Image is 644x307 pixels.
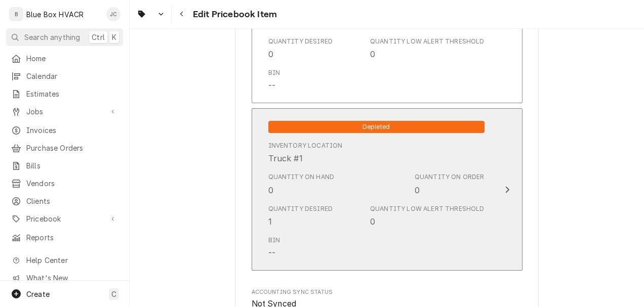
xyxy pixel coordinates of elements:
span: What's New [26,273,117,283]
div: 0 [370,215,375,228]
span: Invoices [26,125,118,136]
div: 0 [268,184,273,196]
span: Vendors [26,178,118,189]
span: Calendar [26,71,118,81]
div: Depleted [268,120,485,133]
div: -- [268,247,275,259]
button: Navigate back [174,6,190,22]
span: Clients [26,196,118,206]
div: Quantity on Order [415,172,485,196]
a: Go to [133,6,169,22]
button: Update Inventory Level [252,108,522,271]
span: Ctrl [92,32,105,42]
button: Search anythingCtrlK [6,28,123,46]
span: Depleted [268,121,485,133]
span: Create [26,290,50,298]
div: Quantity on Hand [268,172,335,196]
div: Blue Box HVACR [26,9,84,20]
div: 0 [370,48,375,60]
div: Quantity Desired [268,204,333,213]
span: Jobs [26,106,103,117]
a: Estimates [6,85,123,102]
div: Quantity Desired [268,37,333,60]
div: Quantity on Order [415,172,485,182]
div: 1 [268,215,272,228]
div: Inventory Location [268,141,343,150]
div: Bin [268,236,280,259]
span: Bills [26,160,118,171]
a: Go to Pricebook [6,210,123,227]
div: Quantity Desired [268,37,333,46]
div: Quantity on Hand [268,172,335,182]
span: Search anything [24,32,80,42]
a: Clients [6,193,123,209]
div: -- [268,79,275,92]
div: Josh Canfield's Avatar [106,7,120,21]
span: Reports [26,232,118,243]
div: 0 [415,184,420,196]
span: K [112,32,116,42]
div: Quantity Low Alert Threshold [370,37,484,60]
a: Home [6,50,123,67]
a: Go to What's New [6,270,123,286]
a: Invoices [6,122,123,139]
span: Pricebook [26,213,103,224]
a: Calendar [6,68,123,84]
div: 0 [268,48,273,60]
a: Purchase Orders [6,140,123,156]
span: Accounting Sync Status [252,288,522,296]
span: Estimates [26,89,118,99]
div: Truck #1 [268,152,303,164]
span: Home [26,53,118,64]
span: Purchase Orders [26,143,118,153]
div: Bin [268,68,280,92]
div: Bin [268,68,280,77]
div: JC [106,7,120,21]
a: Go to Jobs [6,103,123,120]
a: Reports [6,229,123,246]
a: Bills [6,157,123,174]
div: B [9,7,23,21]
div: Quantity Desired [268,204,333,228]
span: C [111,289,116,299]
div: Location [268,141,343,164]
div: Quantity Low Alert Threshold [370,204,484,213]
span: Help Center [26,255,117,266]
div: Quantity Low Alert Threshold [370,204,484,228]
div: Quantity Low Alert Threshold [370,37,484,46]
div: Bin [268,236,280,245]
a: Go to Help Center [6,252,123,269]
span: Edit Pricebook Item [190,8,277,21]
a: Vendors [6,175,123,192]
